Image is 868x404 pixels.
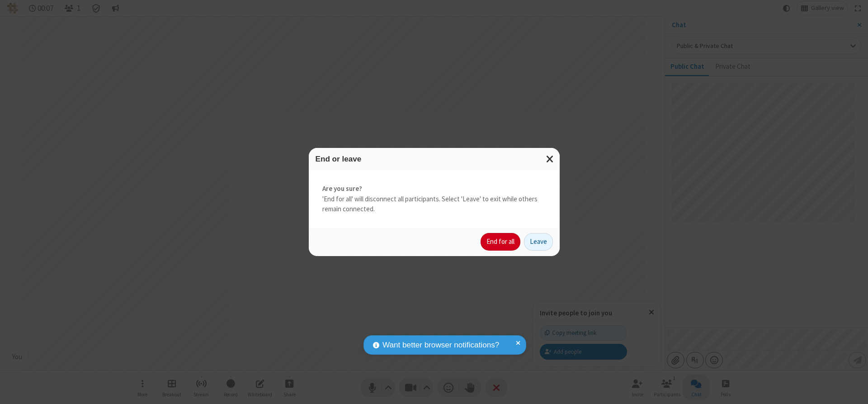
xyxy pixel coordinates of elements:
button: Leave [524,233,553,251]
h3: End or leave [316,155,553,163]
div: 'End for all' will disconnect all participants. Select 'Leave' to exit while others remain connec... [309,170,560,228]
strong: Are you sure? [322,184,546,194]
span: Want better browser notifications? [382,339,499,351]
button: End for all [481,233,520,251]
button: Close modal [541,148,560,170]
